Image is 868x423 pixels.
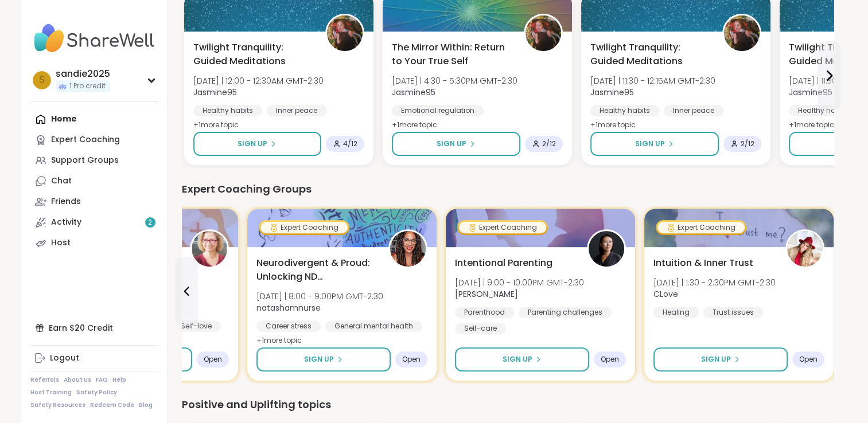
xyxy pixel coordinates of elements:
[30,171,158,191] a: Chat
[653,256,753,270] span: Intuition & Inner Trust
[635,139,665,149] span: Sign Up
[787,231,823,267] img: CLove
[653,288,678,300] b: CLove
[392,75,517,87] span: [DATE] | 4:30 - 5:30PM GMT-2:30
[193,105,262,116] div: Healthy habits
[90,401,134,409] a: Redeem Code
[653,307,699,318] div: Healing
[51,134,120,146] div: Expert Coaching
[256,256,376,284] span: Neurodivergent & Proud: Unlocking ND Superpowers
[455,307,514,318] div: Parenthood
[69,81,106,91] span: 1 Pro credit
[590,87,634,98] b: Jasmine95
[741,139,754,148] span: 2 / 12
[51,237,71,249] div: Host
[590,132,719,156] button: Sign Up
[455,323,506,334] div: Self-care
[30,401,85,409] a: Safety Resources
[701,354,731,365] span: Sign Up
[542,139,556,148] span: 2 / 12
[51,155,119,166] div: Support Groups
[343,139,357,148] span: 4 / 12
[703,307,763,318] div: Trust issues
[51,217,81,228] div: Activity
[724,15,760,51] img: Jasmine95
[653,277,776,288] span: [DATE] | 1:30 - 2:30PM GMT-2:30
[390,231,426,267] img: natashamnurse
[30,130,158,150] a: Expert Coaching
[455,347,589,371] button: Sign Up
[30,376,59,384] a: Referrals
[590,41,710,68] span: Twilight Tranquility: Guided Meditations
[112,376,126,384] a: Help
[455,288,518,300] b: [PERSON_NAME]
[30,318,158,338] div: Earn $20 Credit
[392,41,511,68] span: The Mirror Within: Return to Your True Self
[51,196,81,207] div: Friends
[30,212,158,233] a: Activity2
[56,68,110,80] div: sandie2025
[590,105,659,116] div: Healthy habits
[657,222,745,233] div: Expert Coaching
[519,307,612,318] div: Parenting challenges
[653,347,788,371] button: Sign Up
[392,132,520,156] button: Sign Up
[799,355,818,364] span: Open
[193,132,321,156] button: Sign Up
[256,291,383,302] span: [DATE] | 8:00 - 9:00PM GMT-2:30
[402,355,421,364] span: Open
[601,355,619,364] span: Open
[64,376,91,384] a: About Us
[204,355,222,364] span: Open
[459,222,546,233] div: Expert Coaching
[304,354,334,365] span: Sign Up
[193,41,313,68] span: Twilight Tranquility: Guided Meditations
[256,347,391,371] button: Sign Up
[455,256,552,270] span: Intentional Parenting
[789,105,858,116] div: Healthy habits
[30,191,158,212] a: Friends
[139,401,153,409] a: Blog
[51,175,72,187] div: Chat
[325,320,422,332] div: General mental health
[39,73,45,88] span: s
[30,389,72,397] a: Host Training
[148,218,152,228] span: 2
[789,87,832,98] b: Jasmine95
[193,75,324,87] span: [DATE] | 12:00 - 12:30AM GMT-2:30
[96,376,108,384] a: FAQ
[589,231,624,267] img: Natasha
[192,231,227,267] img: Fausta
[392,105,484,116] div: Emotional regulation
[238,139,267,149] span: Sign Up
[30,233,158,253] a: Host
[327,15,363,51] img: Jasmine95
[392,87,435,98] b: Jasmine95
[267,105,326,116] div: Inner peace
[30,150,158,171] a: Support Groups
[193,87,237,98] b: Jasmine95
[455,277,584,288] span: [DATE] | 9:00 - 10:00PM GMT-2:30
[182,181,834,197] div: Expert Coaching Groups
[30,18,158,58] img: ShareWell Nav Logo
[30,348,158,369] a: Logout
[50,352,79,364] div: Logout
[590,75,715,87] span: [DATE] | 11:30 - 12:15AM GMT-2:30
[503,354,532,365] span: Sign Up
[182,397,834,413] div: Positive and Uplifting topics
[437,139,466,149] span: Sign Up
[664,105,723,116] div: Inner peace
[260,222,348,233] div: Expert Coaching
[76,389,117,397] a: Safety Policy
[526,15,561,51] img: Jasmine95
[256,302,321,314] b: natashamnurse
[172,320,221,332] div: Self-love
[256,320,321,332] div: Career stress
